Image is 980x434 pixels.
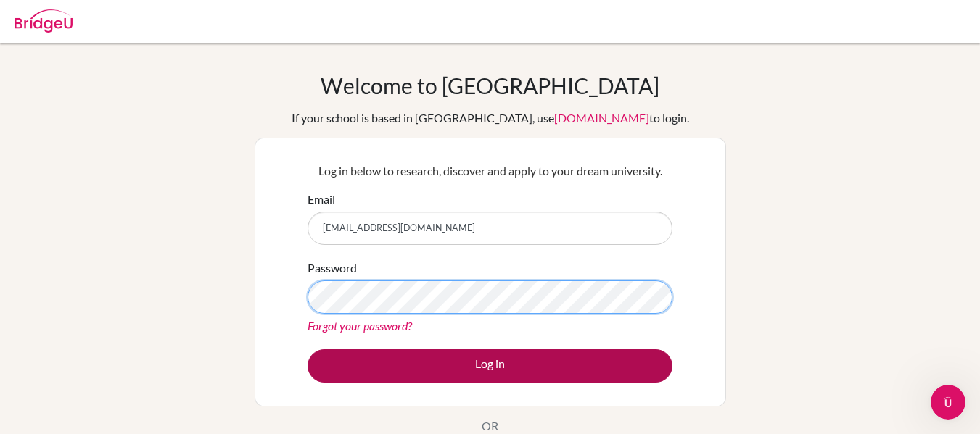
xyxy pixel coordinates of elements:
p: Log in below to research, discover and apply to your dream university. [308,162,672,180]
img: Bridge-U [15,9,73,33]
a: [DOMAIN_NAME] [554,111,649,125]
h1: Welcome to [GEOGRAPHIC_DATA] [321,72,659,99]
button: Log in [308,349,672,383]
label: Email [308,191,335,208]
a: Forgot your password? [308,319,412,333]
iframe: Intercom live chat [931,385,965,420]
label: Password [308,259,357,277]
div: If your school is based in [GEOGRAPHIC_DATA], use to login. [292,109,689,127]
